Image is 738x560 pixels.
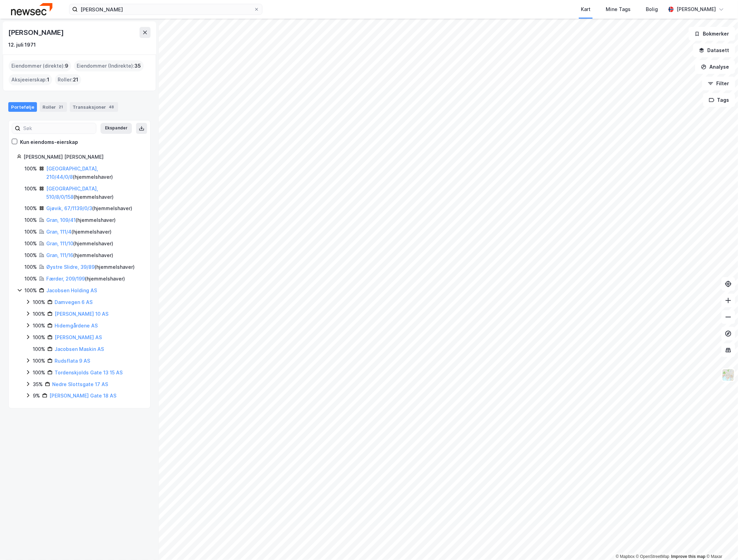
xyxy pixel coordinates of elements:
[25,263,37,271] div: 100%
[23,153,142,161] div: [PERSON_NAME] [PERSON_NAME]
[46,217,76,223] a: Gran, 109/41
[722,369,735,382] img: Z
[25,204,37,213] div: 100%
[11,3,52,15] img: newsec-logo.f6e21ccffca1b3a03d2d.png
[25,185,37,193] div: 100%
[581,5,591,13] div: Kart
[695,60,735,74] button: Analyse
[55,346,104,352] a: Jacobsen Maskin AS
[107,104,115,110] div: 48
[65,62,68,70] span: 9
[33,369,45,377] div: 100%
[677,5,716,13] div: [PERSON_NAME]
[55,370,123,375] a: Tordenskjolds Gate 13 15 AS
[55,74,81,85] div: Roller :
[46,216,116,224] div: ( hjemmelshaver )
[46,275,125,283] div: ( hjemmelshaver )
[25,286,37,295] div: 100%
[702,77,735,90] button: Filter
[689,27,735,41] button: Bokmerker
[46,186,98,200] a: [GEOGRAPHIC_DATA], 510/8/0/158
[33,310,45,318] div: 100%
[52,381,108,387] a: Nedre Slottsgate 17 AS
[8,102,37,112] div: Portefølje
[703,527,738,560] div: Kontrollprogram for chat
[703,527,738,560] iframe: Chat Widget
[46,264,95,270] a: Øystre Slidre, 39/89
[49,393,116,399] a: [PERSON_NAME] Gate 18 AS
[25,216,37,224] div: 100%
[46,185,142,201] div: ( hjemmelshaver )
[74,60,144,71] div: Eiendommer (Indirekte) :
[57,104,64,110] div: 21
[46,251,113,259] div: ( hjemmelshaver )
[46,228,112,236] div: ( hjemmelshaver )
[55,334,102,340] a: [PERSON_NAME] AS
[25,239,37,248] div: 100%
[46,287,97,293] a: Jacobsen Holding AS
[8,41,36,49] div: 12. juli 1971
[47,76,49,84] span: 1
[46,204,132,213] div: ( hjemmelshaver )
[46,263,135,271] div: ( hjemmelshaver )
[46,276,85,282] a: Færder, 209/199
[55,358,90,364] a: Rudsflata 9 AS
[40,102,67,112] div: Roller
[33,345,45,353] div: 100%
[55,299,93,305] a: Damvegen 6 AS
[46,240,73,246] a: Gran, 111/10
[8,27,65,38] div: [PERSON_NAME]
[78,4,254,14] input: Søk på adresse, matrikkel, gårdeiere, leietakere eller personer
[9,60,71,71] div: Eiendommer (direkte) :
[703,93,735,107] button: Tags
[616,554,635,559] a: Mapbox
[46,252,73,258] a: Gran, 111/16
[671,554,706,559] a: Improve this map
[9,74,52,85] div: Aksjeeierskap :
[55,311,108,317] a: [PERSON_NAME] 10 AS
[646,5,658,13] div: Bolig
[33,333,45,342] div: 100%
[46,165,142,181] div: ( hjemmelshaver )
[46,166,98,180] a: [GEOGRAPHIC_DATA], 210/44/0/8
[693,43,735,57] button: Datasett
[33,392,40,400] div: 9%
[33,357,45,365] div: 100%
[20,138,78,146] div: Kun eiendoms-eierskap
[25,275,37,283] div: 100%
[25,165,37,173] div: 100%
[46,239,113,248] div: ( hjemmelshaver )
[33,298,45,306] div: 100%
[20,123,96,134] input: Søk
[33,380,43,389] div: 35%
[73,76,78,84] span: 21
[46,205,92,211] a: Gjøvik, 67/1139/0/3
[100,123,132,134] button: Ekspander
[25,251,37,259] div: 100%
[134,62,141,70] span: 35
[33,322,45,330] div: 100%
[636,554,670,559] a: OpenStreetMap
[55,323,98,328] a: Hidemgårdene AS
[70,102,118,112] div: Transaksjoner
[606,5,631,13] div: Mine Tags
[46,229,71,235] a: Gran, 111/4
[25,228,37,236] div: 100%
